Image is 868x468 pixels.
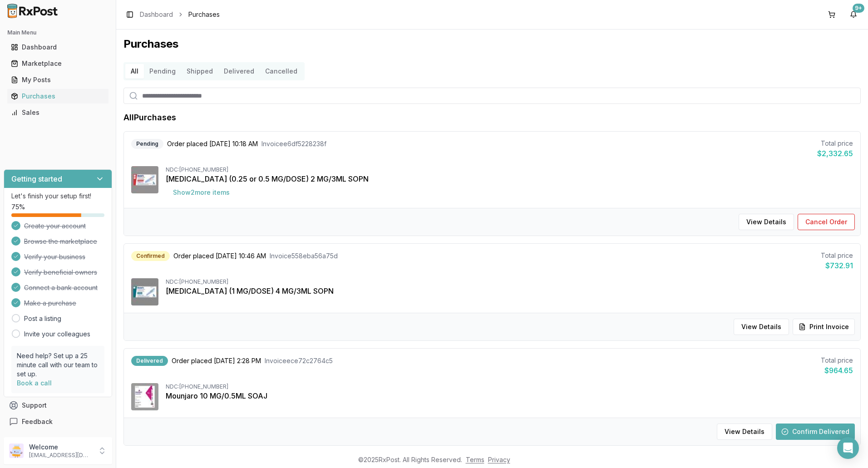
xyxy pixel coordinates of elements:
div: 9+ [853,4,864,13]
button: Confirm Delivered [776,424,855,440]
div: $2,332.65 [817,148,853,159]
button: Cancelled [260,64,303,79]
span: Invoice e6df5228238f [261,139,326,148]
div: Total price [821,251,853,260]
button: My Posts [4,73,112,87]
div: Total price [821,356,853,365]
div: Total price [817,139,853,148]
button: Support [4,397,112,414]
button: Marketplace [4,56,112,71]
div: Sales [11,108,105,117]
span: Feedback [22,417,53,426]
h2: Main Menu [7,29,108,36]
a: My Posts [7,72,108,88]
button: View Details [739,214,794,230]
span: 75 % [11,202,25,212]
div: NDC: [PHONE_NUMBER] [166,166,853,173]
div: My Posts [11,75,105,84]
div: Confirmed [131,251,170,261]
img: Mounjaro 10 MG/0.5ML SOAJ [131,383,158,410]
button: View Details [734,319,789,335]
div: NDC: [PHONE_NUMBER] [166,383,853,390]
button: Sales [4,105,112,120]
h1: Purchases [123,37,861,51]
button: Pending [144,64,181,79]
h3: Getting started [11,173,62,184]
span: Purchases [188,10,220,19]
div: [MEDICAL_DATA] (0.25 or 0.5 MG/DOSE) 2 MG/3ML SOPN [166,173,853,184]
button: 9+ [846,7,861,22]
span: Order placed [DATE] 2:28 PM [172,356,261,365]
div: [MEDICAL_DATA] (1 MG/DOSE) 4 MG/3ML SOPN [166,286,853,296]
a: Marketplace [7,55,108,72]
a: Post a listing [24,314,61,323]
span: Verify beneficial owners [24,268,97,277]
button: Purchases [4,89,112,103]
button: Delivered [218,64,260,79]
div: Purchases [11,92,105,101]
img: Ozempic (0.25 or 0.5 MG/DOSE) 2 MG/3ML SOPN [131,166,158,193]
div: Delivered [131,356,168,366]
div: Mounjaro 10 MG/0.5ML SOAJ [166,390,853,401]
p: Welcome [29,443,92,452]
p: [EMAIL_ADDRESS][DOMAIN_NAME] [29,452,92,459]
h1: All Purchases [123,111,176,124]
img: RxPost Logo [4,4,62,18]
a: Book a call [17,379,52,387]
span: Create your account [24,222,86,231]
span: Order placed [DATE] 10:46 AM [173,251,266,261]
div: Pending [131,139,163,149]
a: Purchases [7,88,108,104]
a: Privacy [488,456,510,463]
a: Dashboard [7,39,108,55]
span: Order placed [DATE] 10:18 AM [167,139,258,148]
span: Verify your business [24,252,85,261]
span: Browse the marketplace [24,237,97,246]
div: Open Intercom Messenger [837,437,859,459]
button: Shipped [181,64,218,79]
div: Dashboard [11,43,105,52]
p: Let's finish your setup first! [11,192,104,201]
span: Connect a bank account [24,283,98,292]
button: Print Invoice [793,319,855,335]
button: Show2more items [166,184,237,201]
a: Sales [7,104,108,121]
a: Terms [466,456,484,463]
span: Invoice ece72c2764c5 [265,356,333,365]
a: Dashboard [140,10,173,19]
button: Cancel Order [798,214,855,230]
div: $964.65 [821,365,853,376]
button: Feedback [4,414,112,430]
nav: breadcrumb [140,10,220,19]
div: $732.91 [821,260,853,271]
span: Invoice 558eba56a75d [270,251,338,261]
img: User avatar [9,443,24,458]
span: Make a purchase [24,299,76,308]
button: All [125,64,144,79]
button: Dashboard [4,40,112,54]
a: Invite your colleagues [24,330,90,339]
button: View Details [717,424,772,440]
img: Ozempic (1 MG/DOSE) 4 MG/3ML SOPN [131,278,158,305]
p: Need help? Set up a 25 minute call with our team to set up. [17,351,99,379]
div: NDC: [PHONE_NUMBER] [166,278,853,286]
div: Marketplace [11,59,105,68]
